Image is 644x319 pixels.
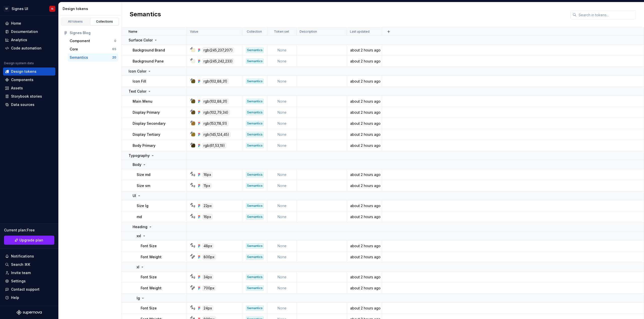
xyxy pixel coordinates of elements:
[267,240,297,251] td: None
[11,29,38,34] div: Documentation
[347,132,382,137] div: about 2 hours ago
[11,254,34,259] div: Notifications
[202,99,229,104] div: rgb(102,88,31)
[137,296,140,301] p: lg
[246,254,264,260] div: Semantics
[3,269,55,277] a: Invite team
[112,47,116,51] div: 65
[300,30,317,34] p: Description
[133,132,160,137] p: Display Tertiary
[190,30,198,34] p: Value
[267,283,297,294] td: None
[246,59,264,64] div: Semantics
[11,86,23,91] div: Assets
[202,143,226,148] div: rgb(61,53,19)
[267,180,297,191] td: None
[202,58,234,64] div: rgb(245,242,233)
[137,233,141,238] p: xxl
[4,61,34,65] div: Design system data
[129,89,146,94] p: Text Color
[3,277,55,285] a: Settings
[141,254,162,260] p: Font Weight
[3,28,55,36] a: Documentation
[577,10,636,19] input: Search in tokens...
[347,99,382,104] div: about 2 hours ago
[246,79,264,84] div: Semantics
[202,254,216,260] div: 800px
[11,295,19,300] div: Help
[347,254,382,260] div: about 2 hours ago
[133,59,164,64] p: Background Pane
[141,275,157,280] p: Font Size
[112,55,116,59] div: 20
[70,47,78,52] div: Core
[11,270,31,275] div: Invite team
[246,132,264,137] div: Semantics
[347,110,382,115] div: about 2 hours ago
[246,143,264,148] div: Semantics
[202,172,213,177] div: 16px
[133,162,141,167] p: Body
[246,121,264,126] div: Semantics
[19,238,43,243] span: Upgrade plan
[246,183,264,188] div: Semantics
[11,77,33,82] div: Components
[347,183,382,188] div: about 2 hours ago
[347,143,382,148] div: about 2 hours ago
[133,48,165,53] p: Background Brand
[11,287,39,292] div: Contact support
[129,153,150,158] p: Typography
[11,69,36,74] div: Design tokens
[133,79,146,84] p: Icon Fill
[246,275,264,280] div: Semantics
[3,101,55,109] a: Data sources
[137,172,150,177] p: Size md
[246,172,264,177] div: Semantics
[70,55,88,60] div: Semantics
[11,94,42,99] div: Storybook stories
[347,121,382,126] div: about 2 hours ago
[267,303,297,314] td: None
[129,30,137,34] p: Name
[267,107,297,118] td: None
[3,261,55,269] button: Search ⌘K
[202,203,213,209] div: 22px
[267,200,297,211] td: None
[267,251,297,263] td: None
[202,110,230,115] div: rgb(102,79,34)
[347,275,382,280] div: about 2 hours ago
[267,272,297,283] td: None
[247,30,262,34] p: Collection
[202,79,229,84] div: rgb(102,88,31)
[3,76,55,84] a: Components
[191,215,195,219] div: Ag
[246,243,264,248] div: Semantics
[11,262,30,267] div: Search ⌘K
[3,36,55,44] a: Analytics
[11,102,34,107] div: Data sources
[51,7,53,11] div: N
[347,172,382,177] div: about 2 hours ago
[3,285,55,293] button: Contact support
[11,46,42,51] div: Code automation
[202,214,213,220] div: 16px
[11,21,21,26] div: Home
[12,6,28,11] div: Signes UI
[347,306,382,311] div: about 2 hours ago
[141,306,157,311] p: Font Size
[347,243,382,248] div: about 2 hours ago
[267,118,297,129] td: None
[267,211,297,222] td: None
[92,20,117,24] div: Collections
[130,10,161,19] h2: Semantics
[3,19,55,27] a: Home
[68,53,118,61] button: Semantics20
[246,110,264,115] div: Semantics
[70,38,90,43] div: Component
[4,228,54,233] div: Current plan : Free
[4,236,54,245] a: Upgrade plan
[3,68,55,76] a: Design tokens
[246,214,264,219] div: Semantics
[133,121,166,126] p: Display Secondary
